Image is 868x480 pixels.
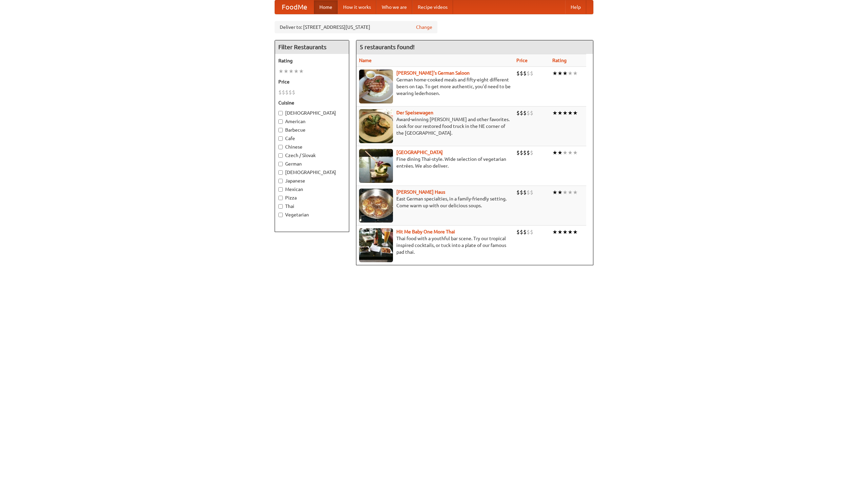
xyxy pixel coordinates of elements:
li: $ [523,149,527,156]
li: $ [530,228,533,236]
input: Pizza [278,196,283,200]
label: [DEMOGRAPHIC_DATA] [278,110,346,116]
li: $ [285,89,289,96]
a: Recipe videos [412,0,453,14]
li: ★ [299,68,304,75]
li: ★ [294,68,299,75]
p: Fine dining Thai-style. Wide selection of vegetarian entrées. We also deliver. [359,156,511,169]
img: esthers.jpg [359,70,393,103]
input: Chinese [278,145,283,149]
li: $ [282,89,285,96]
input: German [278,162,283,166]
li: ★ [552,109,557,117]
li: $ [520,70,523,77]
h5: Rating [278,57,346,64]
div: Deliver to: [STREET_ADDRESS][US_STATE] [275,21,437,33]
input: [DEMOGRAPHIC_DATA] [278,111,283,115]
li: ★ [289,68,294,75]
li: $ [289,89,292,96]
li: ★ [573,228,578,236]
input: Barbecue [278,128,283,132]
label: American [278,118,346,125]
li: ★ [573,189,578,196]
label: German [278,160,346,167]
p: Award-winning [PERSON_NAME] and other favorites. Look for our restored food truck in the NE corne... [359,116,511,136]
li: ★ [552,149,557,156]
li: $ [530,189,533,196]
a: [GEOGRAPHIC_DATA] [396,150,443,155]
h4: Filter Restaurants [275,40,349,54]
a: How it works [338,0,376,14]
label: Pizza [278,194,346,201]
a: Hit Me Baby One More Thai [396,229,455,234]
li: $ [523,228,527,236]
li: $ [520,189,523,196]
label: Chinese [278,143,346,150]
p: German home-cooked meals and fifty-eight different beers on tap. To get more authentic, you'd nee... [359,76,511,97]
a: Rating [552,58,567,63]
li: ★ [283,68,289,75]
li: $ [292,89,295,96]
li: ★ [573,149,578,156]
li: $ [516,70,520,77]
li: ★ [573,70,578,77]
li: $ [516,109,520,117]
li: $ [530,70,533,77]
li: $ [527,189,530,196]
li: ★ [557,228,563,236]
input: Czech / Slovak [278,153,283,158]
li: ★ [557,149,563,156]
li: ★ [563,228,568,236]
label: Barbecue [278,127,346,133]
ng-pluralize: 5 restaurants found! [360,44,415,50]
a: Price [516,58,528,63]
a: Name [359,58,372,63]
label: Cafe [278,135,346,142]
li: ★ [552,189,557,196]
li: ★ [563,149,568,156]
li: $ [516,228,520,236]
li: $ [523,189,527,196]
li: ★ [557,70,563,77]
li: ★ [568,70,573,77]
a: Change [416,24,432,31]
li: $ [527,228,530,236]
img: babythai.jpg [359,228,393,262]
input: [DEMOGRAPHIC_DATA] [278,170,283,175]
img: kohlhaus.jpg [359,189,393,223]
li: ★ [568,189,573,196]
input: Vegetarian [278,213,283,217]
li: ★ [568,228,573,236]
a: [PERSON_NAME] Haus [396,189,445,195]
li: ★ [573,109,578,117]
label: [DEMOGRAPHIC_DATA] [278,169,346,176]
li: $ [520,109,523,117]
input: American [278,119,283,124]
h5: Cuisine [278,99,346,106]
li: $ [516,189,520,196]
li: ★ [568,149,573,156]
label: Vegetarian [278,211,346,218]
li: $ [520,149,523,156]
img: speisewagen.jpg [359,109,393,143]
img: satay.jpg [359,149,393,183]
li: $ [527,70,530,77]
li: $ [520,228,523,236]
li: $ [530,149,533,156]
input: Mexican [278,187,283,192]
a: Who we are [376,0,412,14]
li: ★ [557,189,563,196]
li: ★ [278,68,283,75]
a: Der Speisewagen [396,110,433,115]
li: ★ [563,189,568,196]
label: Czech / Slovak [278,152,346,159]
input: Thai [278,204,283,209]
p: East German specialties, in a family-friendly setting. Come warm up with our delicious soups. [359,195,511,209]
input: Cafe [278,136,283,141]
a: [PERSON_NAME]'s German Saloon [396,70,470,76]
li: $ [530,109,533,117]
